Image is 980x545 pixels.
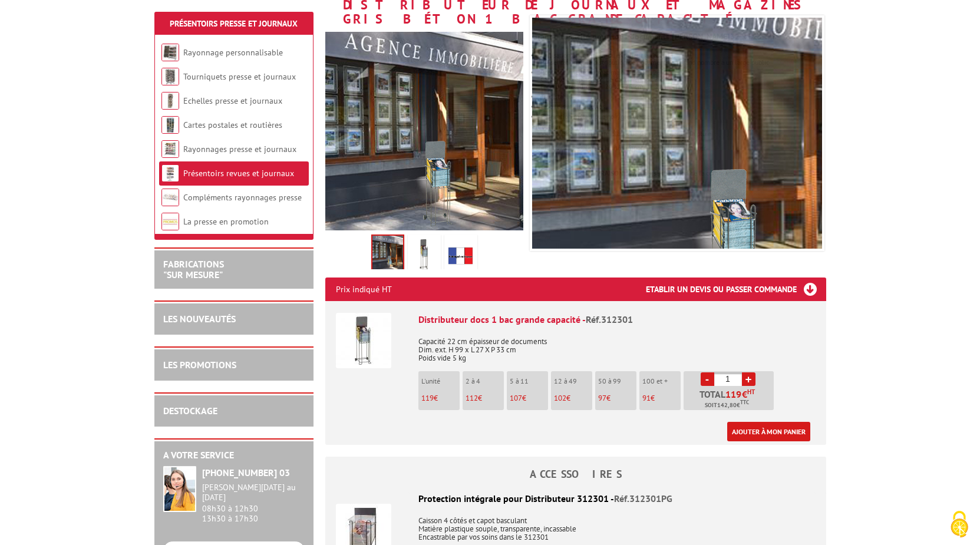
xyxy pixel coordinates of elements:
[510,394,548,402] p: €
[554,393,566,403] span: 102
[642,377,681,385] p: 100 et +
[466,393,478,403] span: 112
[325,468,826,480] h4: ACCESSOIRES
[336,278,392,301] p: Prix indiqué HT
[727,422,810,441] a: Ajouter à mon panier
[447,237,475,273] img: edimeta_produit_fabrique_en_france.jpg
[418,329,816,362] p: Capacité 22 cm épaisseur de documents Dim. ext. H 99 x L 27 X P 33 cm Poids vide 5 kg
[336,313,391,368] img: Distributeur docs 1 bac grande capacité
[410,237,438,273] img: presentoirs_brochures_312301_2.jpg
[183,144,296,154] a: Rayonnages presse et journaux
[642,394,681,402] p: €
[742,372,755,386] a: +
[336,508,816,541] p: Caisson 4 côtés et capot basculant Matière plastique souple, transparente, incassable Encastrable...
[163,359,236,371] a: LES PROMOTIONS
[939,505,980,545] button: Cookies (fenêtre modale)
[421,377,460,385] p: L'unité
[510,393,522,403] span: 107
[183,192,302,203] a: Compléments rayonnages presse
[687,389,774,410] p: Total
[161,189,179,206] img: Compléments rayonnages presse
[183,71,296,82] a: Tourniquets presse et journaux
[202,483,305,523] div: 08h30 à 12h30 13h30 à 17h30
[598,394,636,402] p: €
[642,393,651,403] span: 91
[161,213,179,230] img: La presse en promotion
[202,467,290,478] strong: [PHONE_NUMBER] 03
[742,389,747,399] span: €
[170,18,298,29] a: Présentoirs Presse et Journaux
[163,258,224,280] a: FABRICATIONS"Sur Mesure"
[183,47,283,58] a: Rayonnage personnalisable
[421,393,434,403] span: 119
[183,216,269,227] a: La presse en promotion
[163,466,196,512] img: widget-service.jpg
[705,401,749,410] span: Soit €
[598,377,636,385] p: 50 à 99
[161,140,179,158] img: Rayonnages presse et journaux
[163,405,217,417] a: DESTOCKAGE
[554,394,592,402] p: €
[510,377,548,385] p: 5 à 11
[598,393,606,403] span: 97
[161,68,179,85] img: Tourniquets presse et journaux
[466,377,504,385] p: 2 à 4
[183,168,294,179] a: Présentoirs revues et journaux
[163,450,305,461] h2: A votre service
[747,388,755,396] sup: HT
[161,164,179,182] img: Présentoirs revues et journaux
[725,389,742,399] span: 119
[945,510,974,539] img: Cookies (fenêtre modale)
[336,492,816,506] div: Protection intégrale pour Distributeur 312301 -
[418,313,816,326] div: Distributeur docs 1 bac grande capacité -
[161,44,179,61] img: Rayonnage personnalisable
[163,313,236,325] a: LES NOUVEAUTÉS
[554,377,592,385] p: 12 à 49
[325,32,524,230] img: distributeur_docs_1bac_grande_capacite_312301_mise_en_scene.jpg
[586,313,633,325] span: Réf.312301
[421,394,460,402] p: €
[614,493,672,504] span: Réf.312301PG
[701,372,714,386] a: -
[646,278,826,301] h3: Etablir un devis ou passer commande
[717,401,737,410] span: 142,80
[740,399,749,405] sup: TTC
[372,236,403,272] img: distributeur_docs_1bac_grande_capacite_312301_mise_en_scene.jpg
[202,483,305,503] div: [PERSON_NAME][DATE] au [DATE]
[183,95,282,106] a: Echelles presse et journaux
[183,120,282,130] a: Cartes postales et routières
[161,92,179,110] img: Echelles presse et journaux
[466,394,504,402] p: €
[161,116,179,134] img: Cartes postales et routières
